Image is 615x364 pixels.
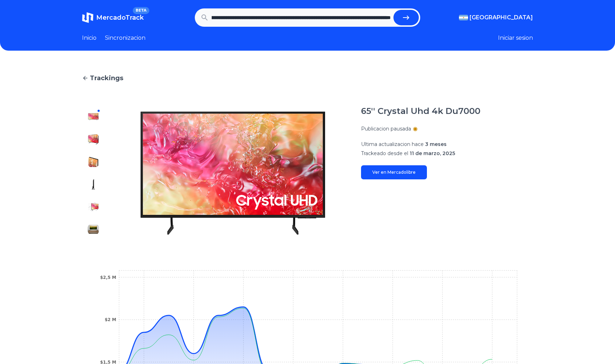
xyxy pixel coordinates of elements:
[459,13,533,22] button: [GEOGRAPHIC_DATA]
[119,106,347,241] img: 65'' Crystal Uhd 4k Du7000
[361,141,424,147] span: Ultima actualizacion hace
[90,73,123,83] span: Trackings
[361,125,411,132] p: Publicacion pausada
[88,179,99,190] img: 65'' Crystal Uhd 4k Du7000
[133,7,149,14] span: BETA
[425,141,447,147] span: 3 meses
[88,201,99,212] img: 65'' Crystal Uhd 4k Du7000
[361,150,408,157] span: Trackeado desde el
[100,275,116,280] tspan: $2,5 M
[82,34,97,42] a: Inicio
[82,12,144,23] a: MercadoTrackBETA
[82,73,533,83] a: Trackings
[88,111,99,122] img: 65'' Crystal Uhd 4k Du7000
[88,134,99,145] img: 65'' Crystal Uhd 4k Du7000
[361,106,480,117] h1: 65'' Crystal Uhd 4k Du7000
[459,15,468,20] img: Argentina
[96,14,144,21] span: MercadoTrack
[410,150,455,157] span: 11 de marzo, 2025
[105,317,116,322] tspan: $2 M
[105,34,145,42] a: Sincronizacion
[498,34,533,42] button: Iniciar sesion
[361,165,427,179] a: Ver en Mercadolibre
[470,13,533,22] span: [GEOGRAPHIC_DATA]
[82,12,93,23] img: MercadoTrack
[88,156,99,167] img: 65'' Crystal Uhd 4k Du7000
[88,224,99,235] img: 65'' Crystal Uhd 4k Du7000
